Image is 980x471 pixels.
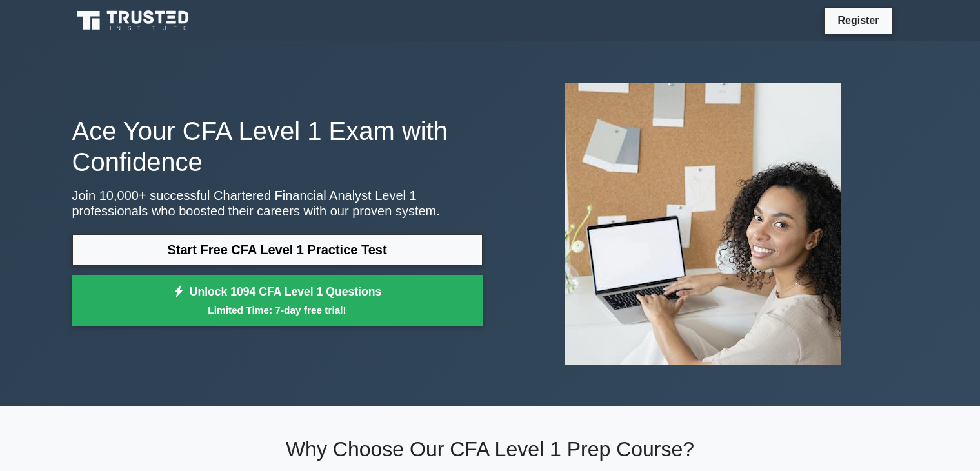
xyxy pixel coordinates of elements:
a: Start Free CFA Level 1 Practice Test [72,234,483,265]
p: Join 10,000+ successful Chartered Financial Analyst Level 1 professionals who boosted their caree... [72,188,483,219]
h1: Ace Your CFA Level 1 Exam with Confidence [72,115,483,177]
a: Register [830,12,886,28]
h2: Why Choose Our CFA Level 1 Prep Course? [72,437,908,461]
small: Limited Time: 7-day free trial! [88,303,466,317]
a: Unlock 1094 CFA Level 1 QuestionsLimited Time: 7-day free trial! [72,275,483,326]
